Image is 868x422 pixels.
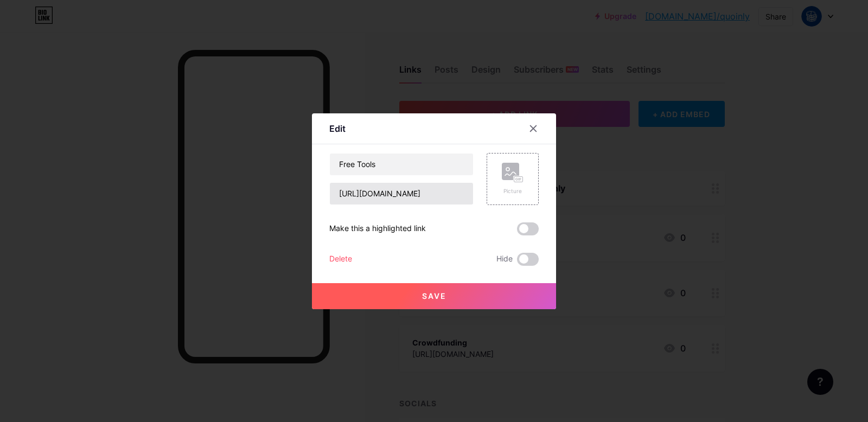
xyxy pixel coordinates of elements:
div: Delete [329,253,352,266]
div: Edit [329,122,346,135]
div: Make this a highlighted link [329,222,426,235]
input: URL [330,183,473,204]
span: Save [422,291,446,300]
div: Picture [502,187,524,195]
input: Title [330,154,473,175]
button: Save [312,283,556,309]
span: Hide [496,253,513,266]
